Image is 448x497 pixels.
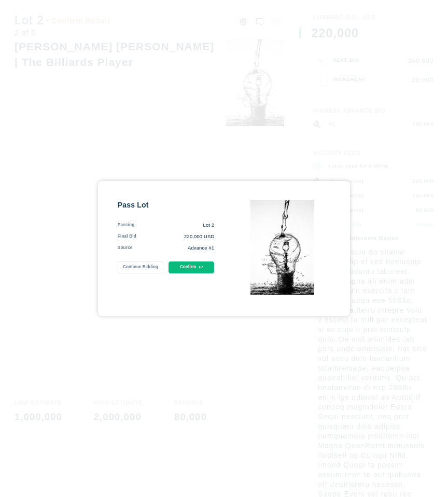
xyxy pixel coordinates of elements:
div: Lot 2 [134,222,214,229]
div: Advance #1 [133,245,215,252]
button: Confirm [169,261,215,273]
div: 220,000 USD [136,233,214,240]
div: Pass Lot [118,200,215,210]
div: Passing [118,222,135,229]
div: Source [118,245,133,252]
button: Continue Bidding [118,261,164,273]
div: Final Bid [118,233,136,240]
